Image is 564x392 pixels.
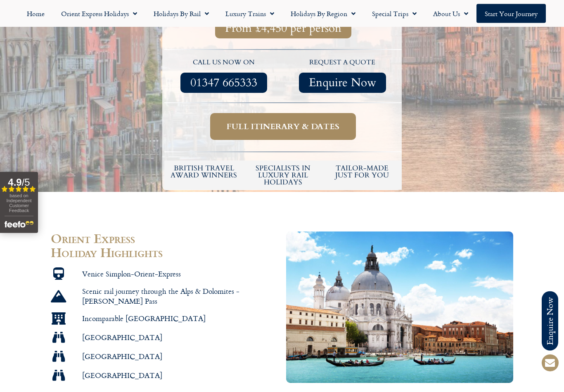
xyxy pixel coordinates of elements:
span: Venice Simplon-Orient-Express [80,269,181,279]
a: Full itinerary & dates [210,113,356,140]
h5: British Travel Award winners [168,165,239,179]
span: 01347 665333 [190,78,257,88]
span: Enquire Now [309,78,376,88]
a: Holidays by Rail [145,4,217,23]
a: Home [19,4,53,23]
p: request a quote [287,58,398,68]
a: Luxury Trains [217,4,282,23]
a: 01347 665333 [180,73,267,93]
img: Grand Canal and Basilica Santa Maria della Salute, Venice, Italy [286,232,513,383]
p: call us now on [168,58,279,68]
a: From £4,450 per person [215,19,351,39]
h2: Orient Express [51,232,278,246]
a: Start your Journey [476,4,546,23]
a: Special Trips [364,4,425,23]
h2: Holiday Highlights [51,246,278,260]
h6: Specialists in luxury rail holidays [248,165,319,186]
span: Incomparable [GEOGRAPHIC_DATA] [80,314,206,324]
span: [GEOGRAPHIC_DATA] [80,371,162,380]
span: [GEOGRAPHIC_DATA] [80,333,162,342]
a: Orient Express Holidays [53,4,145,23]
span: [GEOGRAPHIC_DATA] [80,352,162,361]
a: About Us [425,4,476,23]
span: From £4,450 per person [225,24,341,34]
a: Holidays by Region [282,4,364,23]
span: Scenic rail journey through the Alps & Dolomites - [PERSON_NAME] Pass [80,287,278,306]
span: Full itinerary & dates [227,122,339,132]
h5: tailor-made just for you [327,165,398,179]
nav: Menu [4,4,560,23]
a: Enquire Now [299,73,386,93]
